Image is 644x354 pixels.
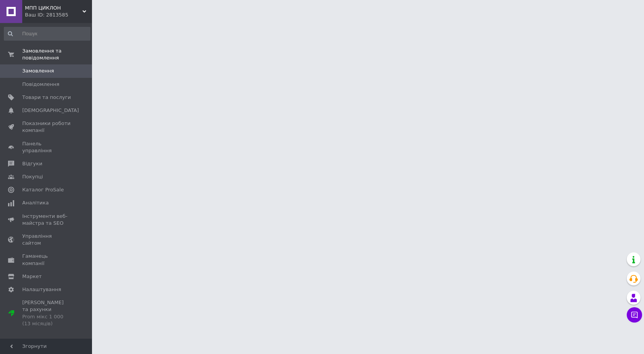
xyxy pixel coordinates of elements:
[22,107,79,114] span: [DEMOGRAPHIC_DATA]
[22,48,92,61] span: Замовлення та повідомлення
[22,233,71,247] span: Управління сайтом
[22,186,64,193] span: Каталог ProSale
[22,313,71,327] div: Prom мікс 1 000 (13 місяців)
[22,140,71,154] span: Панель управління
[22,160,42,167] span: Відгуки
[22,273,42,280] span: Маркет
[22,253,71,267] span: Гаманець компанії
[22,199,49,206] span: Аналітика
[22,173,43,180] span: Покупці
[22,120,71,134] span: Показники роботи компанії
[22,94,71,101] span: Товари та послуги
[22,299,71,327] span: [PERSON_NAME] та рахунки
[627,307,642,323] button: Чат з покупцем
[22,81,59,88] span: Повідомлення
[25,12,92,18] div: Ваш ID: 2813585
[4,27,90,41] input: Пошук
[22,68,54,74] span: Замовлення
[22,286,61,293] span: Налаштування
[25,5,82,12] span: МПП ЦИКЛОН
[22,213,71,227] span: Інструменти веб-майстра та SEO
